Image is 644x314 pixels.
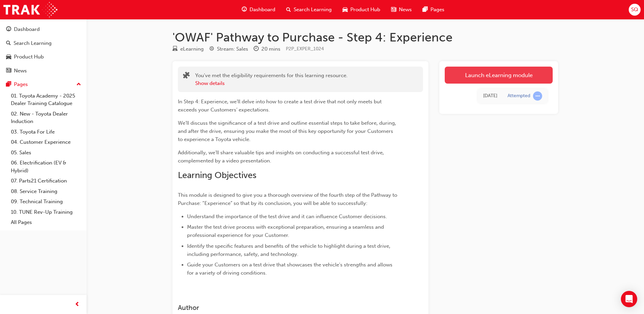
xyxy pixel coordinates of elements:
span: search-icon [286,5,291,14]
a: pages-iconPages [417,3,450,17]
div: Duration [254,45,280,53]
span: Search Learning [294,6,332,14]
button: Pages [3,78,84,91]
div: Type [172,45,204,53]
a: Dashboard [3,23,84,36]
span: pages-icon [6,82,11,88]
a: 05. Sales [8,147,84,158]
span: We’ll discuss the significance of a test drive and outline essential steps to take before, during... [178,120,398,142]
div: Open Intercom Messenger [621,291,637,307]
span: news-icon [391,5,396,14]
span: Guide your Customers on a test drive that showcases the vehicle's strengths and allows for a vari... [187,262,394,276]
h3: Author [178,304,399,312]
a: 10. TUNE Rev-Up Training [8,207,84,217]
a: guage-iconDashboard [236,3,281,17]
span: search-icon [6,40,11,47]
div: News [14,67,27,75]
span: SQ [631,6,638,14]
div: Product Hub [14,53,44,61]
a: car-iconProduct Hub [337,3,386,17]
a: search-iconSearch Learning [281,3,337,17]
span: Learning Objectives [178,170,256,180]
a: News [3,65,84,77]
span: Understand the importance of the test drive and it can influence Customer decisions. [187,213,387,220]
span: Dashboard [250,6,275,14]
a: Launch eLearning module [445,67,553,84]
span: pages-icon [423,5,428,14]
a: 02. New - Toyota Dealer Induction [8,109,84,127]
a: 06. Electrification (EV & Hybrid) [8,158,84,176]
button: SQ [629,4,641,16]
div: Search Learning [14,39,52,47]
span: Additionally, we’ll share valuable tips and insights on conducting a successful test drive, compl... [178,150,385,164]
span: learningRecordVerb_ATTEMPT-icon [533,91,542,101]
div: eLearning [180,45,204,53]
span: clock-icon [254,46,259,52]
div: Attempted [508,93,530,99]
div: You've met the eligibility requirements for this learning resource. [195,72,348,87]
a: 08. Service Training [8,186,84,197]
a: Product Hub [3,51,84,63]
div: 20 mins [261,45,280,53]
span: car-icon [6,54,11,60]
a: Search Learning [3,37,84,50]
span: News [399,6,412,14]
div: Dashboard [14,25,40,33]
span: Learning resource code [286,46,324,52]
div: Pages [14,81,28,88]
a: All Pages [8,217,84,228]
img: Trak [3,2,57,17]
span: In Step 4: Experience, we’ll delve into how to create a test drive that not only meets but exceed... [178,99,383,113]
a: news-iconNews [386,3,417,17]
span: guage-icon [242,5,247,14]
span: target-icon [209,46,214,52]
span: learningResourceType_ELEARNING-icon [172,46,178,52]
span: up-icon [76,80,81,89]
span: Identify the specific features and benefits of the vehicle to highlight during a test drive, incl... [187,243,392,257]
span: Product Hub [350,6,380,14]
a: 01. Toyota Academy - 2025 Dealer Training Catalogue [8,91,84,109]
span: news-icon [6,68,11,74]
a: 07. Parts21 Certification [8,176,84,186]
span: car-icon [343,5,348,14]
button: Show details [195,80,225,87]
button: DashboardSearch LearningProduct HubNews [3,22,84,78]
span: This module is designed to give you a thorough overview of the fourth step of the Pathway to Purc... [178,192,399,206]
a: 04. Customer Experience [8,137,84,147]
a: 03. Toyota For Life [8,127,84,137]
div: Thu Aug 21 2025 11:29:07 GMT+0800 (Australian Western Standard Time) [483,92,497,100]
h1: 'OWAF' Pathway to Purchase - Step 4: Experience [172,30,558,45]
span: prev-icon [75,300,80,309]
div: Stream [209,45,248,53]
a: 09. Technical Training [8,196,84,207]
div: Stream: Sales [217,45,248,53]
span: puzzle-icon [183,72,190,80]
span: guage-icon [6,27,11,33]
span: Pages [430,6,444,14]
span: Master the test drive process with exceptional preparation, ensuring a seamless and professional ... [187,224,385,238]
